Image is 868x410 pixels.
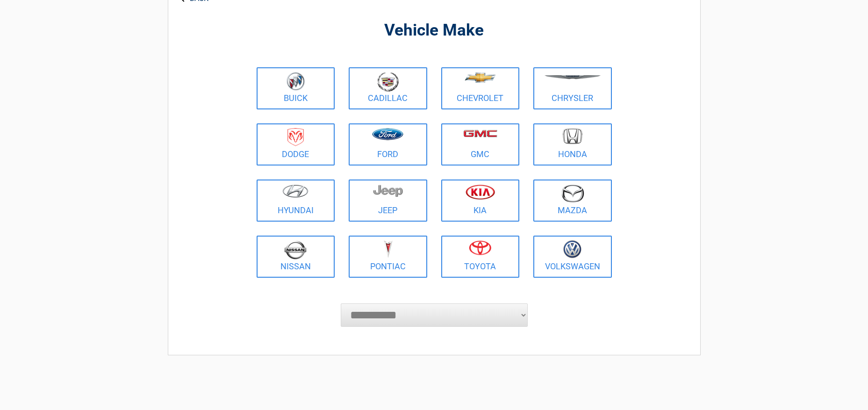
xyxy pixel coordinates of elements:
img: pontiac [383,240,393,258]
img: gmc [463,129,497,137]
img: honda [563,128,582,144]
h2: Vehicle Make [254,20,614,42]
img: chrysler [544,75,601,79]
a: Jeep [349,180,427,222]
img: kia [466,184,495,200]
img: toyota [469,240,491,255]
a: Pontiac [349,236,427,278]
img: chevrolet [465,72,496,83]
a: Honda [533,123,612,165]
img: buick [287,72,305,91]
a: Nissan [257,236,335,278]
img: nissan [284,240,307,259]
a: Dodge [257,123,335,165]
img: hyundai [282,184,308,198]
img: dodge [287,128,304,146]
a: Chrysler [533,67,612,109]
a: Buick [257,67,335,109]
a: Hyundai [257,180,335,222]
img: mazda [561,184,584,202]
a: Volkswagen [533,236,612,278]
a: Kia [441,180,520,222]
a: Ford [349,123,427,165]
a: Mazda [533,180,612,222]
a: Toyota [441,236,520,278]
img: volkswagen [563,240,581,259]
a: GMC [441,123,520,165]
img: ford [372,128,403,140]
a: Chevrolet [441,67,520,109]
img: cadillac [377,72,399,92]
img: jeep [373,184,403,197]
a: Cadillac [349,67,427,109]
